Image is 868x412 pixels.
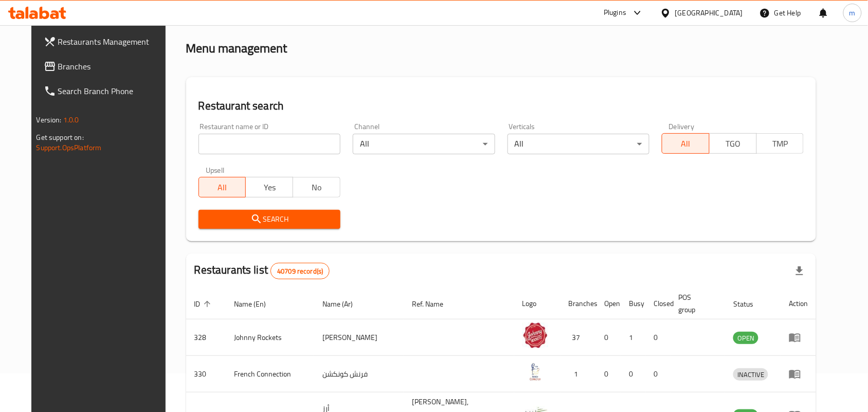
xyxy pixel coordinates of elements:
[596,319,621,356] td: 0
[508,134,649,154] div: All
[37,113,62,127] span: Version:
[37,141,102,154] a: Support.OpsPlatform
[646,288,671,319] th: Closed
[679,291,713,316] span: POS group
[675,7,743,19] div: [GEOGRAPHIC_DATA]
[203,180,242,195] span: All
[58,35,168,48] span: Restaurants Management
[186,356,226,392] td: 330
[604,7,626,19] div: Plugins
[234,298,280,310] span: Name (En)
[560,319,596,356] td: 37
[560,288,596,319] th: Branches
[789,331,808,344] div: Menu
[207,213,332,226] span: Search
[789,368,808,380] div: Menu
[596,288,621,319] th: Open
[709,133,757,154] button: TGO
[733,368,768,381] div: INACTIVE
[412,298,457,310] span: Ref. Name
[761,136,800,151] span: TMP
[194,262,330,279] h2: Restaurants list
[198,98,804,114] h2: Restaurant search
[198,210,340,229] button: Search
[621,356,646,392] td: 0
[37,131,84,144] span: Get support on:
[756,133,804,154] button: TMP
[226,356,315,392] td: French Connection
[733,369,768,381] span: INACTIVE
[270,263,330,279] div: Total records count
[621,288,646,319] th: Busy
[35,79,176,103] a: Search Branch Phone
[646,356,671,392] td: 0
[621,319,646,356] td: 1
[849,7,856,19] span: m
[226,319,315,356] td: Johnny Rockets
[714,136,753,151] span: TGO
[666,136,706,151] span: All
[58,60,168,73] span: Branches
[198,177,246,198] button: All
[596,356,621,392] td: 0
[781,288,816,319] th: Action
[314,356,404,392] td: فرنش كونكشن
[322,298,366,310] span: Name (Ar)
[293,177,340,198] button: No
[733,298,767,310] span: Status
[245,177,293,198] button: Yes
[669,123,695,130] label: Delivery
[35,54,176,79] a: Branches
[297,180,336,195] span: No
[314,319,404,356] td: [PERSON_NAME]
[58,85,168,97] span: Search Branch Phone
[63,113,79,127] span: 1.0.0
[271,266,329,276] span: 40709 record(s)
[560,356,596,392] td: 1
[250,180,289,195] span: Yes
[514,288,560,319] th: Logo
[186,40,287,57] h2: Menu management
[206,167,225,174] label: Upsell
[646,319,671,356] td: 0
[662,133,710,154] button: All
[522,323,548,348] img: Johnny Rockets
[353,134,495,154] div: All
[787,259,812,283] div: Export file
[186,319,226,356] td: 328
[522,359,548,385] img: French Connection
[198,134,340,154] input: Search for restaurant name or ID..
[35,29,176,54] a: Restaurants Management
[194,298,214,310] span: ID
[733,332,758,344] span: OPEN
